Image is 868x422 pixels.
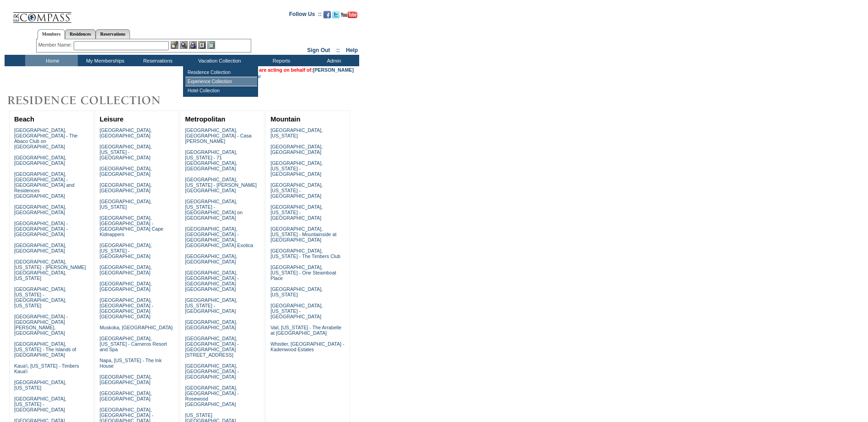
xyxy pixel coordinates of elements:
td: Admin [307,55,359,66]
a: [GEOGRAPHIC_DATA], [US_STATE] [100,199,152,210]
img: View [180,41,188,49]
a: [GEOGRAPHIC_DATA], [US_STATE] - [GEOGRAPHIC_DATA] on [GEOGRAPHIC_DATA] [185,199,243,221]
a: Metropolitan [185,116,225,123]
a: Help [346,47,358,53]
a: [GEOGRAPHIC_DATA], [US_STATE] - Mountainside at [GEOGRAPHIC_DATA] [270,226,336,243]
a: [GEOGRAPHIC_DATA] - [GEOGRAPHIC_DATA][PERSON_NAME], [GEOGRAPHIC_DATA] [14,314,68,336]
a: Napa, [US_STATE] - The Ink House [100,358,162,369]
a: Follow us on Twitter [332,14,340,19]
a: [GEOGRAPHIC_DATA], [GEOGRAPHIC_DATA] [185,253,237,264]
a: [GEOGRAPHIC_DATA], [GEOGRAPHIC_DATA] [100,264,152,275]
img: b_edit.gif [171,41,178,49]
a: [GEOGRAPHIC_DATA], [US_STATE] - [GEOGRAPHIC_DATA] [270,160,323,177]
td: Vacation Collection [183,55,254,66]
a: Kaua'i, [US_STATE] - Timbers Kaua'i [14,363,79,374]
td: Reservations [130,55,183,66]
a: [GEOGRAPHIC_DATA], [US_STATE] - One Steamboat Place [270,264,336,281]
a: Reservations [96,29,130,39]
a: [GEOGRAPHIC_DATA], [US_STATE] [270,286,323,297]
a: [GEOGRAPHIC_DATA], [GEOGRAPHIC_DATA] - [GEOGRAPHIC_DATA] [185,363,238,380]
a: [GEOGRAPHIC_DATA], [US_STATE] - [GEOGRAPHIC_DATA], [US_STATE] [14,286,66,308]
a: [GEOGRAPHIC_DATA], [US_STATE] - [GEOGRAPHIC_DATA] [185,297,237,314]
a: Leisure [100,116,124,123]
a: Vail, [US_STATE] - The Arrabelle at [GEOGRAPHIC_DATA] [270,325,341,336]
a: [GEOGRAPHIC_DATA], [GEOGRAPHIC_DATA] - Casa [PERSON_NAME] [185,127,251,144]
td: My Memberships [78,55,130,66]
img: Follow us on Twitter [332,11,340,18]
img: Destinations by Exclusive Resorts [5,91,183,110]
td: Experience Collection [185,77,257,86]
img: b_calculator.gif [207,41,215,49]
a: Subscribe to our YouTube Channel [341,14,357,19]
a: [GEOGRAPHIC_DATA], [GEOGRAPHIC_DATA] [100,182,152,193]
a: Muskoka, [GEOGRAPHIC_DATA] [100,325,173,330]
a: [GEOGRAPHIC_DATA], [GEOGRAPHIC_DATA] - [GEOGRAPHIC_DATA], [GEOGRAPHIC_DATA] Exotica [185,226,253,248]
a: [GEOGRAPHIC_DATA], [US_STATE] - [GEOGRAPHIC_DATA] [270,204,323,221]
img: Reservations [198,41,206,49]
a: [GEOGRAPHIC_DATA], [GEOGRAPHIC_DATA] [14,204,66,215]
a: [GEOGRAPHIC_DATA], [GEOGRAPHIC_DATA] [14,243,66,253]
a: [GEOGRAPHIC_DATA], [GEOGRAPHIC_DATA] - Rosewood [GEOGRAPHIC_DATA] [185,385,238,407]
a: [GEOGRAPHIC_DATA], [GEOGRAPHIC_DATA] [100,127,152,138]
a: [GEOGRAPHIC_DATA], [US_STATE] - [GEOGRAPHIC_DATA] [100,243,152,259]
a: [GEOGRAPHIC_DATA], [GEOGRAPHIC_DATA] [100,374,152,385]
td: Home [25,55,78,66]
a: Beach [14,116,34,123]
a: [GEOGRAPHIC_DATA], [US_STATE] - The Islands of [GEOGRAPHIC_DATA] [14,341,76,358]
a: [GEOGRAPHIC_DATA], [GEOGRAPHIC_DATA] [100,281,152,292]
a: Whistler, [GEOGRAPHIC_DATA] - Kadenwood Estates [270,341,344,352]
a: [GEOGRAPHIC_DATA], [US_STATE] - [GEOGRAPHIC_DATA] [270,303,323,319]
img: Become our fan on Facebook [323,11,331,18]
td: Residence Collection [185,68,257,77]
img: Compass Home [12,5,72,23]
a: [GEOGRAPHIC_DATA], [US_STATE] - The Timbers Club [270,248,340,259]
a: Sign Out [307,47,330,53]
a: [GEOGRAPHIC_DATA], [GEOGRAPHIC_DATA] - [GEOGRAPHIC_DATA] [GEOGRAPHIC_DATA] [100,297,153,319]
a: [GEOGRAPHIC_DATA], [GEOGRAPHIC_DATA] [185,319,237,330]
span: You are acting on behalf of: [249,67,354,73]
a: [GEOGRAPHIC_DATA], [US_STATE] - [PERSON_NAME][GEOGRAPHIC_DATA], [US_STATE] [14,259,86,281]
a: [GEOGRAPHIC_DATA], [US_STATE] - [GEOGRAPHIC_DATA] [100,144,152,160]
a: Become our fan on Facebook [323,14,331,19]
td: Hotel Collection [185,86,257,95]
a: [GEOGRAPHIC_DATA], [US_STATE] - [PERSON_NAME][GEOGRAPHIC_DATA] [185,177,257,193]
a: [GEOGRAPHIC_DATA], [GEOGRAPHIC_DATA] - [GEOGRAPHIC_DATA] [GEOGRAPHIC_DATA] [185,270,238,292]
td: Reports [254,55,307,66]
a: [GEOGRAPHIC_DATA], [US_STATE] - [GEOGRAPHIC_DATA] [14,396,66,412]
a: [GEOGRAPHIC_DATA], [GEOGRAPHIC_DATA] [100,390,152,401]
a: [GEOGRAPHIC_DATA], [US_STATE] - Carneros Resort and Spa [100,336,167,352]
a: [GEOGRAPHIC_DATA], [GEOGRAPHIC_DATA] - [GEOGRAPHIC_DATA] and Residences [GEOGRAPHIC_DATA] [14,171,75,199]
td: Follow Us :: [289,10,322,21]
a: [GEOGRAPHIC_DATA], [GEOGRAPHIC_DATA] - The Abaco Club on [GEOGRAPHIC_DATA] [14,127,78,149]
a: [GEOGRAPHIC_DATA], [GEOGRAPHIC_DATA] - [GEOGRAPHIC_DATA] Cape Kidnappers [100,215,163,237]
a: [GEOGRAPHIC_DATA], [US_STATE] - 71 [GEOGRAPHIC_DATA], [GEOGRAPHIC_DATA] [185,149,237,171]
a: Residences [65,29,96,39]
span: :: [336,47,340,53]
a: [GEOGRAPHIC_DATA], [US_STATE] [270,127,323,138]
a: [GEOGRAPHIC_DATA], [US_STATE] - [GEOGRAPHIC_DATA] [270,182,323,199]
img: i.gif [5,14,12,14]
img: Subscribe to our YouTube Channel [341,11,357,18]
a: Members [38,29,65,39]
div: Member Name: [38,41,74,49]
a: [PERSON_NAME] [313,67,354,73]
a: [GEOGRAPHIC_DATA], [GEOGRAPHIC_DATA] - [GEOGRAPHIC_DATA][STREET_ADDRESS] [185,336,238,358]
a: [GEOGRAPHIC_DATA], [GEOGRAPHIC_DATA] [14,155,66,166]
a: [GEOGRAPHIC_DATA], [GEOGRAPHIC_DATA] [270,144,323,155]
a: Mountain [270,116,300,123]
a: [GEOGRAPHIC_DATA], [GEOGRAPHIC_DATA] [100,166,152,177]
a: [GEOGRAPHIC_DATA], [US_STATE] [14,380,66,390]
img: Impersonate [189,41,197,49]
a: [GEOGRAPHIC_DATA] - [GEOGRAPHIC_DATA] - [GEOGRAPHIC_DATA] [14,221,68,237]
